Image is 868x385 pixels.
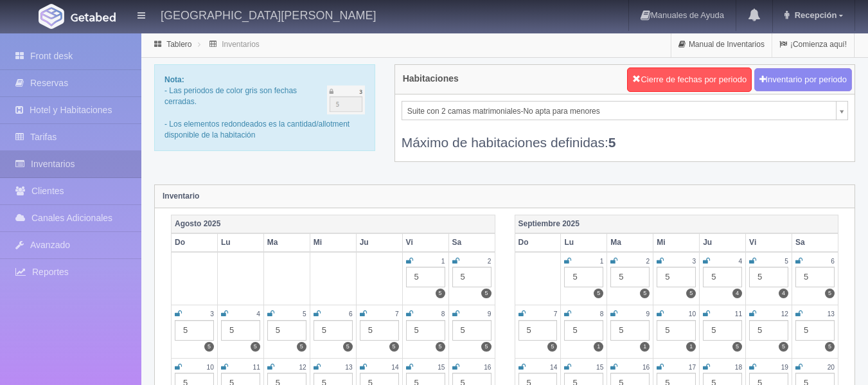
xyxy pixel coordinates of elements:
[207,364,214,371] small: 10
[172,233,218,252] th: Do
[732,342,742,352] label: 5
[356,233,402,252] th: Ju
[700,233,746,252] th: Ju
[343,342,353,352] label: 5
[596,364,603,371] small: 15
[360,320,399,341] div: 5
[163,192,199,201] strong: Inventario
[267,320,306,341] div: 5
[154,64,375,151] div: - Las periodos de color gris son fechas cerradas. - Los elementos redondeados es la cantidad/allo...
[600,310,604,318] small: 8
[256,310,260,318] small: 4
[263,233,310,252] th: Ma
[402,233,448,252] th: Vi
[657,267,696,287] div: 5
[640,342,650,352] label: 1
[735,310,742,318] small: 11
[484,364,491,371] small: 16
[781,364,788,371] small: 19
[452,320,492,341] div: 5
[391,364,398,371] small: 14
[831,258,835,265] small: 6
[689,310,696,318] small: 10
[345,364,352,371] small: 13
[608,135,616,150] b: 5
[403,74,459,84] h4: Habitaciones
[515,215,838,233] th: Septiembre 2025
[395,310,399,318] small: 7
[594,342,603,352] label: 1
[749,320,788,341] div: 5
[488,310,492,318] small: 9
[172,215,495,233] th: Agosto 2025
[550,364,557,371] small: 14
[646,310,650,318] small: 9
[792,10,837,20] span: Recepción
[792,233,838,252] th: Sa
[204,342,214,352] label: 5
[406,320,445,341] div: 5
[795,267,835,287] div: 5
[161,6,376,22] h4: [GEOGRAPHIC_DATA][PERSON_NAME]
[221,320,260,341] div: 5
[738,258,742,265] small: 4
[303,310,306,318] small: 5
[564,320,603,341] div: 5
[436,342,445,352] label: 5
[299,364,306,371] small: 12
[448,233,495,252] th: Sa
[253,364,260,371] small: 11
[349,310,353,318] small: 6
[657,320,696,341] div: 5
[610,267,650,287] div: 5
[653,233,700,252] th: Mi
[735,364,742,371] small: 18
[297,342,306,352] label: 5
[217,233,263,252] th: Lu
[402,101,848,120] a: Suite con 2 camas matrimoniales-No apta para menores
[703,320,742,341] div: 5
[594,289,603,298] label: 5
[640,289,650,298] label: 5
[251,342,260,352] label: 5
[825,289,835,298] label: 5
[164,75,184,84] b: Nota:
[518,320,558,341] div: 5
[732,289,742,298] label: 4
[642,364,650,371] small: 16
[561,233,607,252] th: Lu
[779,342,788,352] label: 5
[607,233,653,252] th: Ma
[646,258,650,265] small: 2
[689,364,696,371] small: 17
[71,12,116,22] img: Getabed
[39,4,64,29] img: Getabed
[564,267,603,287] div: 5
[314,320,353,341] div: 5
[784,258,788,265] small: 5
[772,32,854,57] a: ¡Comienza aquí!
[610,320,650,341] div: 5
[452,267,492,287] div: 5
[438,364,445,371] small: 15
[828,310,835,318] small: 13
[222,40,260,49] a: Inventarios
[779,289,788,298] label: 4
[749,267,788,287] div: 5
[402,120,848,152] div: Máximo de habitaciones definidas:
[515,233,561,252] th: Do
[407,102,831,121] span: Suite con 2 camas matrimoniales-No apta para menores
[481,289,491,298] label: 5
[600,258,604,265] small: 1
[488,258,492,265] small: 2
[686,289,696,298] label: 5
[406,267,445,287] div: 5
[754,68,852,92] button: Inventario por periodo
[327,85,365,114] img: cutoff.png
[828,364,835,371] small: 20
[175,320,214,341] div: 5
[441,258,445,265] small: 1
[825,342,835,352] label: 5
[795,320,835,341] div: 5
[210,310,214,318] small: 3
